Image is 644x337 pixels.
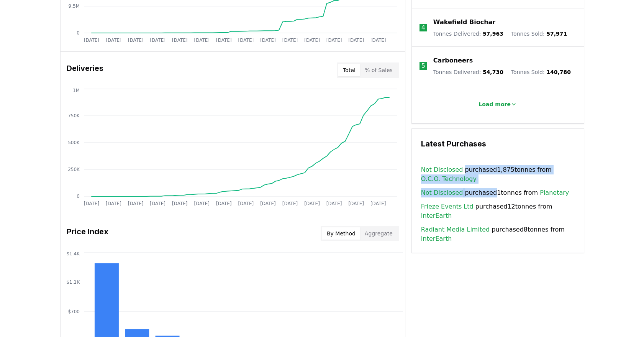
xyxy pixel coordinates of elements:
[433,68,503,76] p: Tonnes Delivered :
[483,31,503,37] span: 57,963
[421,188,463,197] a: Not Disclosed
[478,100,511,108] p: Load more
[68,113,80,118] tspan: 750K
[150,201,166,206] tspan: [DATE]
[348,38,364,43] tspan: [DATE]
[68,140,80,145] tspan: 500K
[421,165,463,174] a: Not Disclosed
[304,38,320,43] tspan: [DATE]
[84,201,99,206] tspan: [DATE]
[68,3,79,9] tspan: 9.5M
[348,201,364,206] tspan: [DATE]
[106,38,121,43] tspan: [DATE]
[421,165,575,184] span: purchased 1,875 tonnes from
[421,234,452,243] a: InterEarth
[304,201,320,206] tspan: [DATE]
[216,38,232,43] tspan: [DATE]
[66,279,80,285] tspan: $1.1K
[540,188,569,197] a: Planetary
[238,38,254,43] tspan: [DATE]
[326,201,342,206] tspan: [DATE]
[150,38,166,43] tspan: [DATE]
[67,62,103,78] h3: Deliveries
[106,201,121,206] tspan: [DATE]
[421,174,477,184] a: O.C.O. Technology
[433,18,495,27] a: Wakefield Biochar
[84,38,99,43] tspan: [DATE]
[360,227,397,240] button: Aggregate
[421,61,425,71] p: 5
[472,97,523,112] button: Load more
[421,202,575,220] span: purchased 12 tonnes from
[77,30,80,36] tspan: 0
[338,64,360,76] button: Total
[421,138,575,150] h3: Latest Purchases
[67,226,108,241] h3: Price Index
[194,201,210,206] tspan: [DATE]
[172,201,187,206] tspan: [DATE]
[421,225,490,234] a: Radiant Media Limited
[68,309,80,314] tspan: $700
[511,68,571,76] p: Tonnes Sold :
[322,227,360,240] button: By Method
[194,38,210,43] tspan: [DATE]
[282,38,298,43] tspan: [DATE]
[433,56,473,65] a: Carboneers
[511,30,567,38] p: Tonnes Sold :
[421,202,474,211] a: Frieze Events Ltd
[421,211,452,220] a: InterEarth
[421,23,425,32] p: 4
[216,201,232,206] tspan: [DATE]
[433,30,503,38] p: Tonnes Delivered :
[326,38,342,43] tspan: [DATE]
[483,69,503,75] span: 54,730
[128,38,143,43] tspan: [DATE]
[260,38,276,43] tspan: [DATE]
[546,69,571,75] span: 140,780
[73,88,80,93] tspan: 1M
[238,201,254,206] tspan: [DATE]
[66,251,80,256] tspan: $1.4K
[360,64,397,76] button: % of Sales
[370,201,386,206] tspan: [DATE]
[421,225,575,243] span: purchased 8 tonnes from
[68,167,80,172] tspan: 250K
[282,201,298,206] tspan: [DATE]
[77,194,80,199] tspan: 0
[260,201,276,206] tspan: [DATE]
[421,188,569,197] span: purchased 1 tonnes from
[370,38,386,43] tspan: [DATE]
[128,201,143,206] tspan: [DATE]
[172,38,187,43] tspan: [DATE]
[546,31,567,37] span: 57,971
